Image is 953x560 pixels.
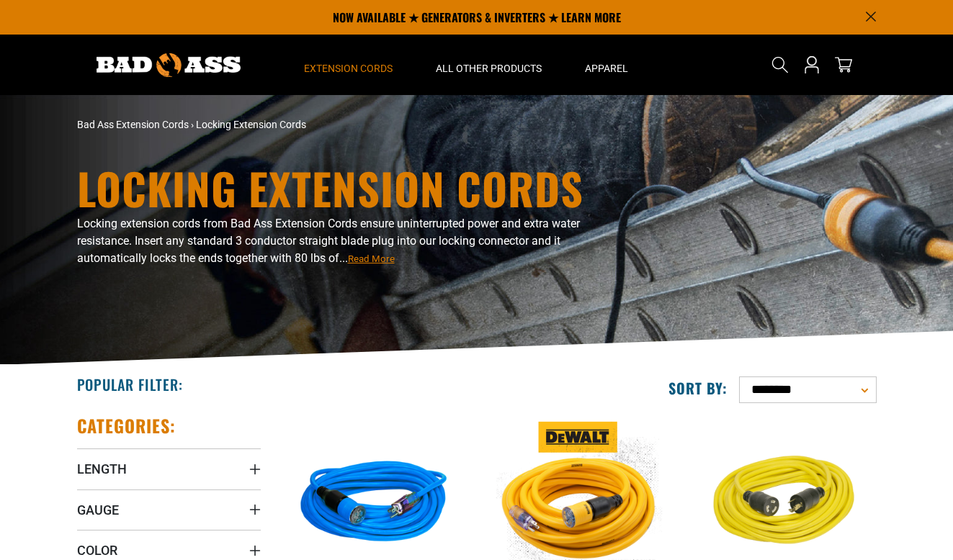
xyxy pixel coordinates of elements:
[348,253,395,264] span: Read More
[77,489,261,530] summary: Gauge
[563,35,650,95] summary: Apparel
[77,542,117,559] span: Color
[77,461,127,477] span: Length
[77,117,603,132] nav: breadcrumbs
[77,217,580,265] span: Locking extension cords from Bad Ass Extension Cords ensure uninterrupted power and extra water r...
[97,53,241,77] img: Bad Ass Extension Cords
[436,62,542,75] span: All Other Products
[282,35,414,95] summary: Extension Cords
[668,379,728,397] label: Sort by:
[769,53,792,76] summary: Search
[77,448,261,489] summary: Length
[304,62,393,75] span: Extension Cords
[414,35,563,95] summary: All Other Products
[77,375,183,394] h2: Popular Filter:
[191,119,194,130] span: ›
[77,166,603,209] h1: Locking Extension Cords
[585,62,628,75] span: Apparel
[77,415,176,437] h2: Categories:
[77,502,119,518] span: Gauge
[77,119,189,130] a: Bad Ass Extension Cords
[196,119,306,130] span: Locking Extension Cords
